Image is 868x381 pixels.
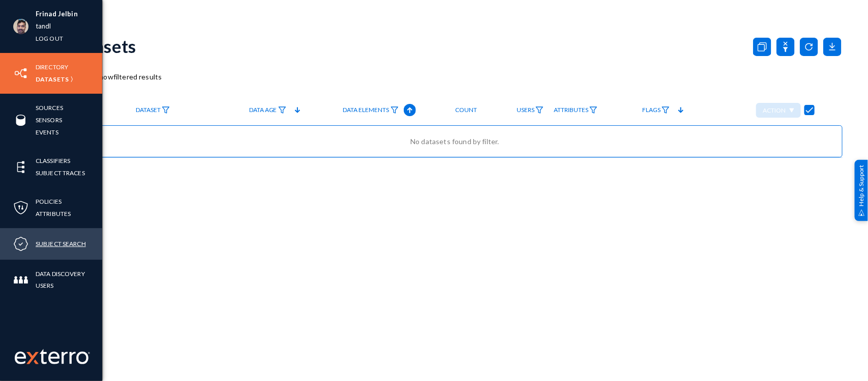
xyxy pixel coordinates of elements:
a: Subject Search [36,238,86,250]
span: Count [455,106,477,114]
a: Data Discovery Users [36,268,102,291]
a: Flags [637,101,675,119]
a: Users [512,101,549,119]
a: Policies [36,196,62,207]
a: Data Age [244,101,291,119]
img: help_support.svg [858,209,865,216]
a: Classifiers [36,155,70,167]
a: Sources [36,102,63,114]
img: icon-policies.svg [13,200,28,215]
span: Data Elements [343,106,390,114]
img: icon-inventory.svg [13,66,28,81]
a: Subject Traces [36,167,85,179]
div: Help & Support [855,160,868,221]
img: icon-compliance.svg [13,236,28,252]
img: icon-filter.svg [278,106,286,114]
a: Attributes [549,101,603,119]
span: Attributes [554,106,588,114]
span: Dataset [136,106,161,114]
div: No datasets found by filter. [78,136,832,147]
span: Data Age [249,106,277,114]
a: Data Elements [338,101,404,119]
li: Frinad Jelbin [36,8,78,20]
img: icon-filter.svg [535,106,544,114]
span: Show filtered results [70,72,162,81]
a: Datasets [36,73,69,85]
span: Users [517,106,534,114]
img: exterro-work-mark.svg [15,349,90,364]
img: icon-filter.svg [589,106,597,114]
a: Dataset [131,101,175,119]
img: icon-elements.svg [13,159,28,175]
a: Events [36,126,58,138]
img: icon-members.svg [13,273,28,288]
a: Sensors [36,114,62,126]
img: icon-filter.svg [662,106,670,114]
img: icon-filter.svg [162,106,170,114]
span: Flags [642,106,661,114]
img: ACg8ocK1ZkZ6gbMmCU1AeqPIsBvrTWeY1xNXvgxNjkUXxjcqAiPEIvU=s96-c [13,19,28,34]
a: tandl [36,20,51,32]
img: exterro-logo.svg [26,352,39,364]
a: Directory [36,61,68,73]
a: Attributes [36,208,71,220]
a: Log out [36,33,63,44]
img: icon-filter.svg [391,106,399,114]
img: icon-sources.svg [13,113,28,128]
